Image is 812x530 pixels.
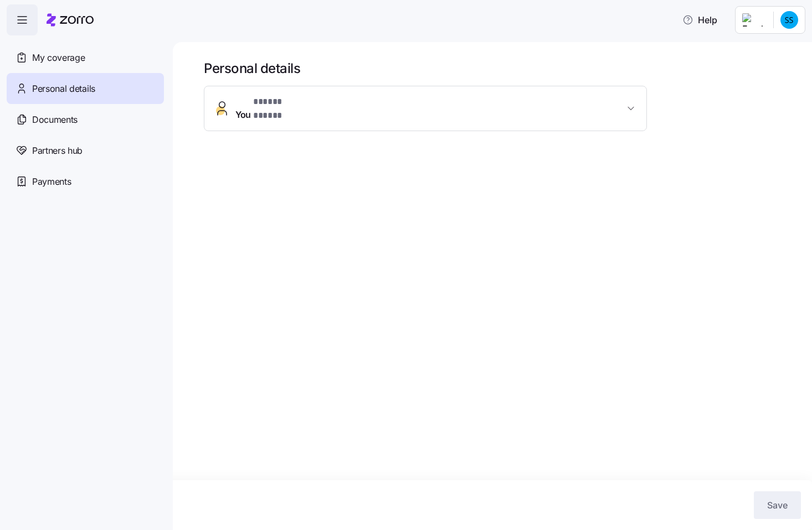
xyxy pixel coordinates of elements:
span: Partners hub [32,144,83,158]
img: 0d2f0f02bce0321d8ad829d4bd749666 [780,11,798,29]
a: Documents [7,104,164,135]
span: You [235,95,310,122]
h1: Personal details [204,60,796,77]
span: Payments [32,175,71,189]
a: Payments [7,166,164,197]
span: Help [682,13,717,27]
img: Employer logo [742,13,764,27]
span: Personal details [32,82,95,96]
a: Personal details [7,73,164,104]
span: My coverage [32,51,85,65]
button: Help [674,9,726,31]
a: My coverage [7,42,164,73]
button: Save [754,491,801,519]
span: Documents [32,113,78,127]
a: Partners hub [7,135,164,166]
span: Save [767,498,788,512]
